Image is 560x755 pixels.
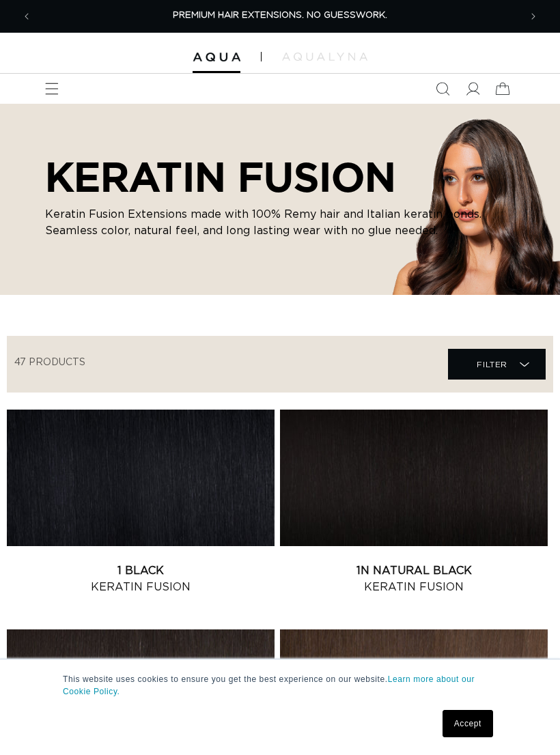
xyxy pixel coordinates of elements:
summary: Filter [448,349,546,380]
h2: KERATIN FUSION [45,153,515,201]
a: Accept [443,710,493,737]
summary: Menu [37,74,67,104]
button: Next announcement [518,1,548,31]
span: Filter [477,352,507,377]
button: Previous announcement [12,1,42,31]
img: Aqua Hair Extensions [193,53,240,62]
a: 1 Black Keratin Fusion [7,562,275,595]
img: aqualyna.com [282,53,367,61]
span: 47 products [14,358,85,367]
span: PREMIUM HAIR EXTENSIONS. NO GUESSWORK. [173,11,387,20]
a: 1N Natural Black Keratin Fusion [280,562,548,595]
p: This website uses cookies to ensure you get the best experience on our website. [63,673,497,698]
p: Keratin Fusion Extensions made with 100% Remy hair and Italian keratin bonds. Seamless color, nat... [45,206,515,239]
summary: Search [428,74,458,104]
